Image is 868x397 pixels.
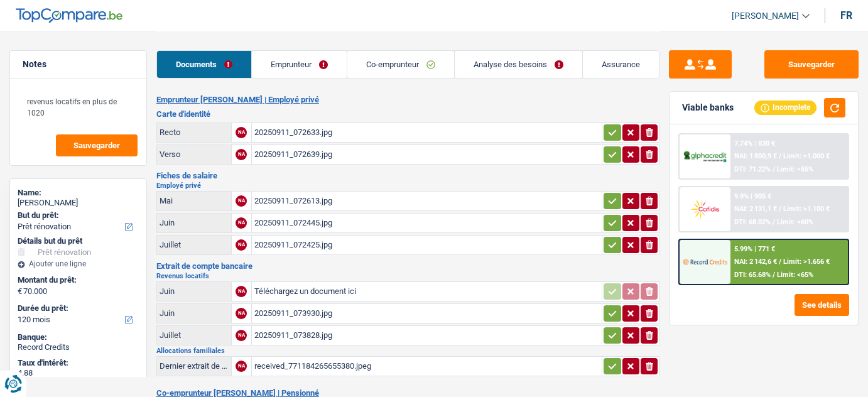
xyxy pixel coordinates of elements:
h2: Employé privé [156,182,660,189]
div: 20250911_072425.jpg [254,236,600,254]
div: Viable banks [682,102,734,113]
span: Limit: >1.100 € [783,205,830,213]
div: Juin [160,286,229,296]
div: NA [236,239,247,251]
a: Assurance [583,51,659,78]
h3: Carte d'identité [156,110,660,118]
div: 20250911_072633.jpg [254,123,600,142]
div: Banque: [18,332,139,342]
span: Limit: <65% [777,165,813,173]
span: Limit: >1.656 € [783,258,830,266]
div: received_771184265655380.jpeg [254,357,600,376]
span: € [18,286,22,296]
div: Juillet [160,240,229,249]
div: 20250911_072445.jpg [254,214,600,232]
h3: Fiches de salaire [156,171,660,180]
div: fr [840,9,852,21]
div: Recto [160,128,229,137]
h3: Extrait de compte bancaire [156,262,660,270]
span: Sauvegarder [73,141,120,150]
span: NAI: 2 131,1 € [734,205,777,213]
div: Ajouter une ligne [18,259,139,268]
a: [PERSON_NAME] [722,6,810,26]
span: NAI: 1 800,9 € [734,152,777,160]
div: NA [236,286,247,297]
img: Record Credits [683,251,727,273]
img: Cofidis [683,198,727,220]
div: Incomplete [754,101,816,114]
span: [PERSON_NAME] [732,11,799,21]
span: / [779,258,781,266]
button: See details [795,294,849,316]
button: Sauvegarder [764,50,859,79]
div: 9.9% | 905 € [734,192,771,200]
div: NA [236,217,247,229]
div: 20250911_073930.jpg [254,304,600,323]
div: Juin [160,308,229,318]
div: NA [236,330,247,341]
span: Limit: <65% [777,271,813,279]
div: Taux d'intérêt: [18,358,139,368]
div: Détails but du prêt [18,236,139,246]
div: 7.74% | 830 € [734,139,775,148]
div: NA [236,127,247,138]
div: 5.99% | 771 € [734,245,775,253]
div: Juin [160,218,229,227]
div: NA [236,361,247,372]
div: 20250911_072639.jpg [254,145,600,164]
span: Limit: >1.000 € [783,152,830,160]
label: Durée du prêt: [18,303,136,313]
a: Co-emprunteur [347,51,454,78]
span: DTI: 68.02% [734,218,771,226]
a: Emprunteur [252,51,347,78]
div: NA [236,308,247,319]
span: / [779,152,781,160]
span: / [773,271,775,279]
label: But du prêt: [18,210,136,220]
h2: Allocations familiales [156,347,660,354]
div: Verso [160,150,229,159]
a: Documents [157,51,251,78]
div: NA [236,195,247,207]
span: Limit: <60% [777,218,813,226]
div: Name: [18,188,139,198]
span: / [773,218,775,226]
span: / [773,165,775,173]
div: Record Credits [18,342,139,352]
span: DTI: 65.68% [734,271,771,279]
div: 20250911_073828.jpg [254,326,600,345]
button: Sauvegarder [56,134,138,156]
h2: Revenus locatifs [156,273,660,280]
h5: Notes [23,59,134,70]
span: / [779,205,781,213]
label: Montant du prêt: [18,275,136,285]
span: DTI: 71.22% [734,165,771,173]
div: Mai [160,196,229,205]
h2: Emprunteur [PERSON_NAME] | Employé privé [156,95,660,105]
a: Analyse des besoins [455,51,582,78]
div: 4.88 [18,368,139,378]
div: NA [236,149,247,160]
span: NAI: 2 142,6 € [734,258,777,266]
img: AlphaCredit [683,150,727,163]
div: [PERSON_NAME] [18,198,139,208]
img: TopCompare Logo [16,8,122,23]
div: 20250911_072613.jpg [254,192,600,210]
div: Juillet [160,330,229,340]
div: Dernier extrait de compte pour vos allocations familiales [160,361,229,371]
